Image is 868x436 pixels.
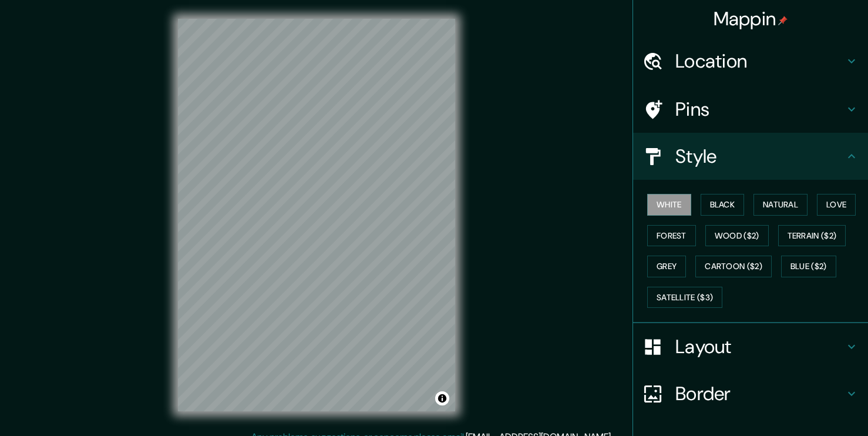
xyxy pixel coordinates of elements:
[633,370,868,417] div: Border
[695,256,772,277] button: Cartoon ($2)
[675,145,845,168] h4: Style
[435,391,449,405] button: Toggle attribution
[647,225,696,247] button: Forest
[781,256,836,277] button: Blue ($2)
[675,335,845,358] h4: Layout
[178,19,455,411] canvas: Map
[647,256,686,277] button: Grey
[701,194,745,216] button: Black
[647,287,722,308] button: Satellite ($3)
[763,390,855,423] iframe: Help widget launcher
[647,194,691,216] button: White
[633,38,868,85] div: Location
[633,323,868,370] div: Layout
[675,49,845,73] h4: Location
[778,225,846,247] button: Terrain ($2)
[778,16,788,25] img: pin-icon.png
[675,382,845,405] h4: Border
[675,98,845,121] h4: Pins
[817,194,856,216] button: Love
[714,7,788,31] h4: Mappin
[633,86,868,133] div: Pins
[705,225,769,247] button: Wood ($2)
[633,133,868,180] div: Style
[753,194,808,216] button: Natural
